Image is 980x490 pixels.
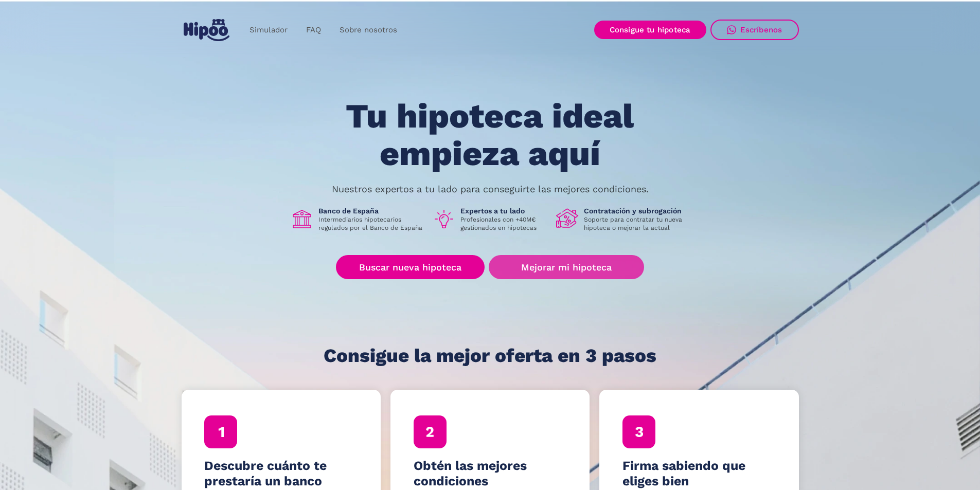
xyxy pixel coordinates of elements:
a: Sobre nosotros [330,20,406,40]
h1: Consigue la mejor oferta en 3 pasos [324,346,656,366]
a: home [182,15,232,45]
h1: Contratación y subrogación [584,206,690,215]
p: Intermediarios hipotecarios regulados por el Banco de España [318,215,424,232]
a: Buscar nueva hipoteca [336,255,485,279]
div: Escríbenos [740,25,782,34]
h4: Obtén las mejores condiciones [414,458,567,489]
a: Escríbenos [710,20,799,40]
p: Profesionales con +40M€ gestionados en hipotecas [460,215,548,232]
a: Simulador [240,20,297,40]
h1: Banco de España [318,206,424,215]
a: Mejorar mi hipoteca [489,255,644,279]
a: Consigue tu hipoteca [594,21,706,39]
p: Nuestros expertos a tu lado para conseguirte las mejores condiciones. [332,185,649,193]
h4: Descubre cuánto te prestaría un banco [204,458,358,489]
h4: Firma sabiendo que eliges bien [622,458,776,489]
h1: Tu hipoteca ideal empieza aquí [295,98,685,172]
h1: Expertos a tu lado [460,206,548,215]
a: FAQ [297,20,330,40]
p: Soporte para contratar tu nueva hipoteca o mejorar la actual [584,215,690,232]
